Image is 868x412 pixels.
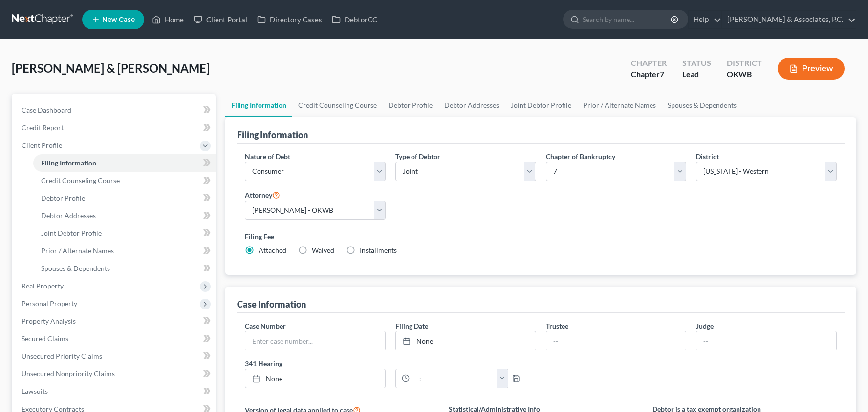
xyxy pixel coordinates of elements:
[33,225,216,242] a: Joint Debtor Profile
[14,312,216,330] a: Property Analysis
[33,154,216,172] a: Filing Information
[22,352,102,360] span: Unsecured Priority Claims
[33,207,216,225] a: Debtor Addresses
[14,102,216,119] a: Case Dashboard
[395,151,440,162] label: Type of Debtor
[14,383,216,400] a: Lawsuits
[631,58,667,69] div: Chapter
[33,189,216,207] a: Debtor Profile
[682,58,711,69] div: Status
[583,10,672,28] input: Search by name...
[225,94,292,117] a: Filing Information
[245,231,837,242] label: Filing Fee
[327,11,382,28] a: DebtorCC
[240,358,541,369] label: 341 Hearing
[14,348,216,365] a: Unsecured Priority Claims
[22,334,68,343] span: Secured Claims
[22,317,76,325] span: Property Analysis
[22,370,115,378] span: Unsecured Nonpriority Claims
[577,94,662,117] a: Prior / Alternate Names
[546,151,615,162] label: Chapter of Bankruptcy
[33,172,216,189] a: Credit Counseling Course
[546,331,686,350] input: --
[245,369,385,388] a: None
[41,211,96,220] span: Debtor Addresses
[14,119,216,137] a: Credit Report
[662,94,742,117] a: Spouses & Dependents
[696,331,836,350] input: --
[631,69,667,80] div: Chapter
[41,194,85,202] span: Debtor Profile
[252,11,327,28] a: Directory Cases
[383,94,438,117] a: Debtor Profile
[22,282,64,290] span: Real Property
[41,247,114,255] span: Prior / Alternate Names
[396,331,536,350] a: None
[22,124,64,132] span: Credit Report
[696,321,714,331] label: Judge
[22,387,48,395] span: Lawsuits
[395,321,428,331] label: Filing Date
[33,260,216,277] a: Spouses & Dependents
[147,11,189,28] a: Home
[682,69,711,80] div: Lead
[14,365,216,383] a: Unsecured Nonpriority Claims
[22,141,62,149] span: Client Profile
[292,94,383,117] a: Credit Counseling Course
[727,58,762,69] div: District
[237,129,308,141] div: Filing Information
[189,11,252,28] a: Client Portal
[41,159,96,167] span: Filing Information
[22,106,71,114] span: Case Dashboard
[438,94,505,117] a: Debtor Addresses
[245,321,286,331] label: Case Number
[778,58,845,80] button: Preview
[102,16,135,23] span: New Case
[259,246,286,254] span: Attached
[410,369,497,388] input: -- : --
[722,11,856,28] a: [PERSON_NAME] & Associates, P.C.
[696,151,719,162] label: District
[237,298,306,310] div: Case Information
[835,379,858,402] iframe: Intercom live chat
[22,299,77,308] span: Personal Property
[312,246,334,254] span: Waived
[245,189,280,201] label: Attorney
[245,151,290,162] label: Nature of Debt
[14,330,216,348] a: Secured Claims
[12,61,210,75] span: [PERSON_NAME] & [PERSON_NAME]
[41,176,120,185] span: Credit Counseling Course
[546,321,568,331] label: Trustee
[660,69,664,79] span: 7
[41,229,102,237] span: Joint Debtor Profile
[33,242,216,260] a: Prior / Alternate Names
[360,246,397,254] span: Installments
[505,94,577,117] a: Joint Debtor Profile
[245,331,385,350] input: Enter case number...
[689,11,721,28] a: Help
[41,264,110,272] span: Spouses & Dependents
[727,69,762,80] div: OKWB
